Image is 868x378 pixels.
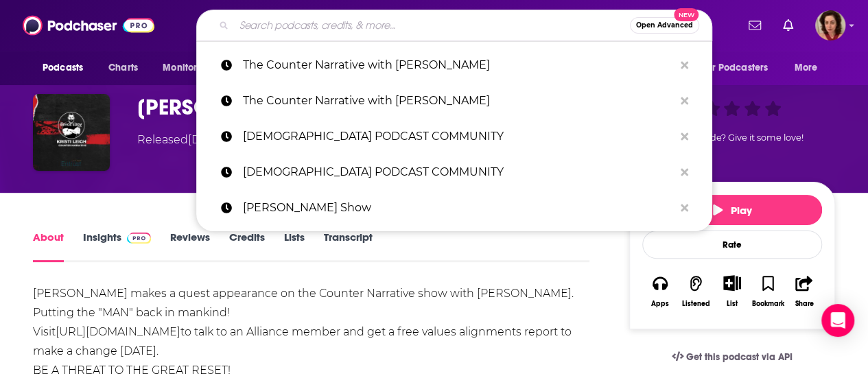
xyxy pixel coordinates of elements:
[815,10,845,40] img: User Profile
[243,190,674,226] p: Sam Sorbo Show
[821,304,854,337] div: Open Intercom Messenger
[196,190,712,226] a: [PERSON_NAME] Show
[795,300,813,308] div: Share
[651,300,669,308] div: Apps
[636,22,693,29] span: Open Advanced
[324,231,373,262] a: Transcript
[196,154,712,190] a: [DEMOGRAPHIC_DATA] PODCAST COMMUNITY
[127,233,151,244] img: Podchaser Pro
[678,266,714,316] button: Listened
[243,119,674,154] p: CHRISTIAN PODCAST COMMUNITY
[108,58,138,78] span: Charts
[795,58,818,78] span: More
[727,299,738,308] div: List
[815,10,845,40] span: Logged in as hdrucker
[33,55,101,81] button: open menu
[642,231,822,259] div: Rate
[99,55,146,81] a: Charts
[777,14,799,37] a: Show notifications dropdown
[718,275,746,290] button: Show More Button
[642,195,822,225] button: Play
[750,266,786,316] button: Bookmark
[713,204,752,217] span: Play
[196,47,712,83] a: The Counter Narrative with [PERSON_NAME]
[752,300,784,308] div: Bookmark
[661,340,804,374] a: Get this podcast via API
[693,55,788,81] button: open menu
[786,266,822,316] button: Share
[284,231,305,262] a: Lists
[642,266,678,316] button: Apps
[243,83,674,119] p: The Counter Narrative with Kristi Leigh
[153,55,229,81] button: open menu
[196,119,712,154] a: [DEMOGRAPHIC_DATA] PODCAST COMMUNITY
[243,154,674,190] p: CHRISTIAN PODCAST COMMUNITY
[743,14,766,37] a: Show notifications dropdown
[137,94,607,121] h1: Kristi Leigh | Counter Narrative
[83,231,151,262] a: InsightsPodchaser Pro
[661,132,804,143] span: Good episode? Give it some love!
[702,58,768,78] span: For Podcasters
[163,58,211,78] span: Monitoring
[33,231,64,262] a: About
[686,351,793,363] span: Get this podcast via API
[43,58,83,78] span: Podcasts
[137,132,224,148] div: Released [DATE]
[815,10,845,40] button: Show profile menu
[630,17,699,34] button: Open AdvancedNew
[196,83,712,119] a: The Counter Narrative with [PERSON_NAME]
[33,94,110,171] img: Kristi Leigh | Counter Narrative
[229,231,265,262] a: Credits
[243,47,674,83] p: The Counter Narrative with Kristi Leigh
[23,12,154,38] img: Podchaser - Follow, Share and Rate Podcasts
[714,266,750,316] div: Show More ButtonList
[682,300,710,308] div: Listened
[56,325,180,338] a: [URL][DOMAIN_NAME]
[785,55,835,81] button: open menu
[674,8,699,21] span: New
[196,10,712,41] div: Search podcasts, credits, & more...
[234,14,630,36] input: Search podcasts, credits, & more...
[170,231,210,262] a: Reviews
